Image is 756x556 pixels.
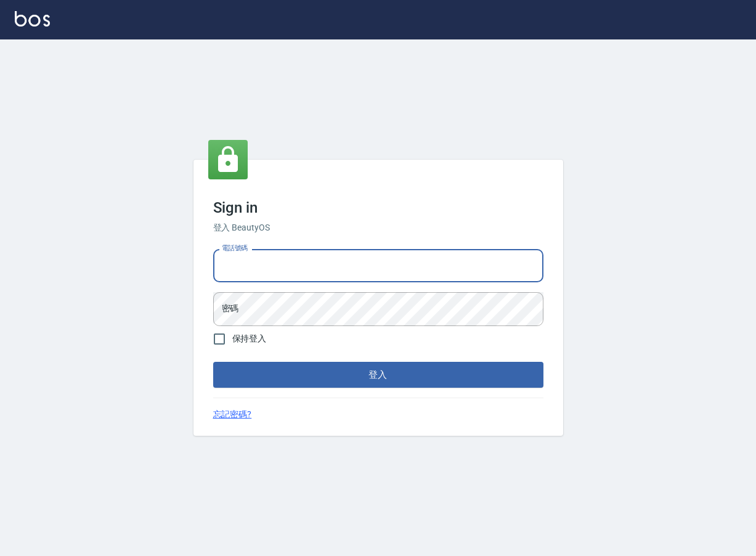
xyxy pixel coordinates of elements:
[15,11,50,27] img: Logo
[213,199,543,216] h3: Sign in
[222,243,248,253] label: 電話號碼
[213,362,543,388] button: 登入
[232,332,267,345] span: 保持登入
[213,408,252,421] a: 忘記密碼?
[213,221,543,234] h6: 登入 BeautyOS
